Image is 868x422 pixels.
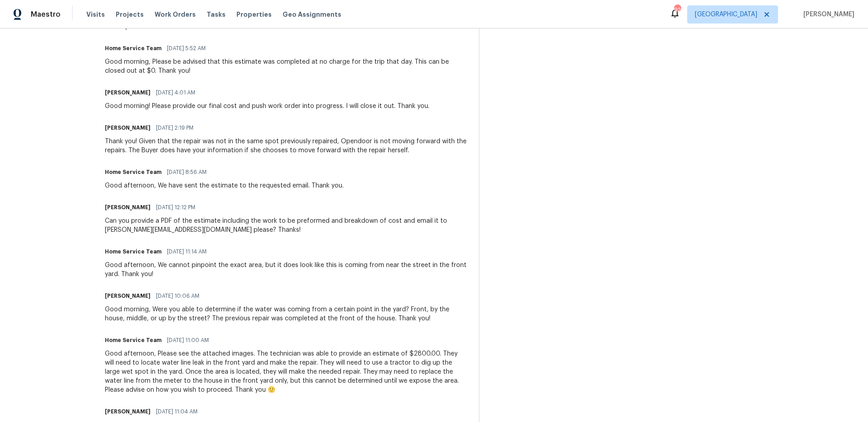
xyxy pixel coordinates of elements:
[105,216,468,234] div: Can you provide a PDF of the estimate including the work to be preformed and breakdown of cost an...
[105,349,468,394] div: Good afternoon, Please see the attached images. The technician was able to provide an estimate of...
[167,247,207,256] span: [DATE] 11:14 AM
[105,247,161,256] h6: Home Service Team
[105,123,151,132] h6: [PERSON_NAME]
[156,291,199,300] span: [DATE] 10:06 AM
[155,10,196,19] span: Work Orders
[105,203,151,212] h6: [PERSON_NAME]
[105,57,468,75] div: Good morning, Please be advised that this estimate was completed at no charge for the trip that d...
[105,291,151,300] h6: [PERSON_NAME]
[105,336,161,345] h6: Home Service Team
[167,336,209,345] span: [DATE] 11:00 AM
[105,407,151,416] h6: [PERSON_NAME]
[236,10,272,19] span: Properties
[167,44,206,53] span: [DATE] 5:52 AM
[105,88,151,97] h6: [PERSON_NAME]
[156,203,195,212] span: [DATE] 12:12 PM
[105,168,161,177] h6: Home Service Team
[283,10,341,19] span: Geo Assignments
[105,44,161,53] h6: Home Service Team
[800,10,854,19] span: [PERSON_NAME]
[116,10,144,19] span: Projects
[167,168,207,177] span: [DATE] 8:56 AM
[674,5,680,14] div: 92
[86,10,105,19] span: Visits
[105,261,468,279] div: Good afternoon, We cannot pinpoint the exact area, but it does look like this is coming from near...
[156,88,195,97] span: [DATE] 4:01 AM
[695,10,757,19] span: [GEOGRAPHIC_DATA]
[105,305,468,323] div: Good morning, Were you able to determine if the water was coming from a certain point in the yard...
[105,137,468,155] div: Thank you! Given that the repair was not in the same spot previously repaired, Opendoor is not mo...
[31,10,61,19] span: Maestro
[156,123,193,132] span: [DATE] 2:19 PM
[156,407,198,416] span: [DATE] 11:04 AM
[105,181,344,190] div: Good afternoon, We have sent the estimate to the requested email. Thank you.
[207,11,226,18] span: Tasks
[105,102,429,111] div: Good morning! Please provide our final cost and push work order into progress. I will close it ou...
